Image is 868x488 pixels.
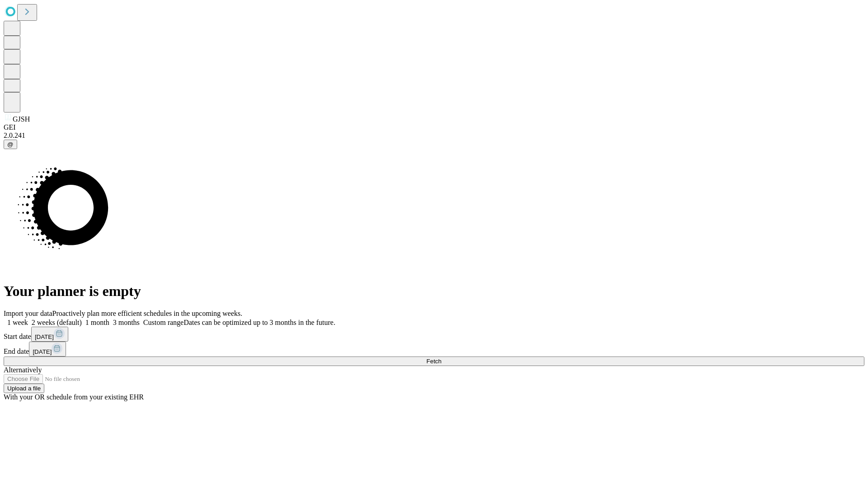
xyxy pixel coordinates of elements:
span: GJSH [13,115,30,123]
span: Alternatively [4,366,42,374]
div: Start date [4,327,864,342]
span: 1 month [85,319,109,326]
span: 1 week [7,319,28,326]
h1: Your planner is empty [4,283,864,300]
div: 2.0.241 [4,131,864,140]
button: @ [4,140,17,149]
button: Fetch [4,357,864,366]
span: @ [7,141,14,148]
div: End date [4,342,864,357]
span: [DATE] [35,333,54,340]
span: 3 months [113,319,140,326]
span: [DATE] [33,348,52,355]
span: Fetch [426,358,441,365]
span: Proactively plan more efficient schedules in the upcoming weeks. [52,310,242,317]
span: Custom range [143,319,184,326]
div: GEI [4,123,864,131]
button: [DATE] [29,342,66,357]
span: With your OR schedule from your existing EHR [4,393,144,401]
button: Upload a file [4,384,44,393]
span: Dates can be optimized up to 3 months in the future. [184,319,335,326]
span: 2 weeks (default) [32,319,82,326]
span: Import your data [4,310,52,317]
button: [DATE] [31,327,68,342]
